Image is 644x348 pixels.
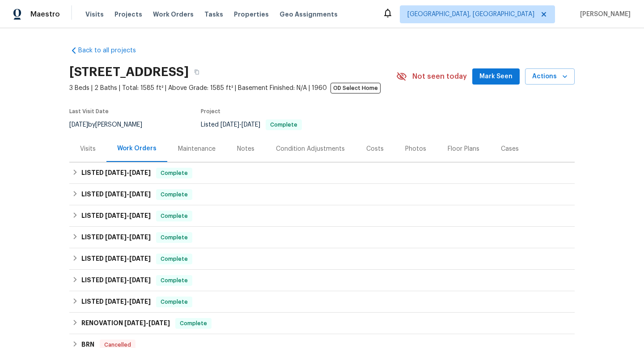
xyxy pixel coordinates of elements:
[105,212,127,219] span: [DATE]
[69,119,153,130] div: by [PERSON_NAME]
[69,227,575,248] div: LISTED [DATE]-[DATE]Complete
[532,71,568,82] span: Actions
[479,71,513,82] span: Mark Seen
[366,144,384,153] div: Costs
[501,144,519,153] div: Cases
[129,277,151,283] span: [DATE]
[30,10,60,19] span: Maestro
[148,320,170,326] span: [DATE]
[129,170,151,176] span: [DATE]
[81,318,170,329] h6: RENOVATION
[69,162,575,184] div: LISTED [DATE]-[DATE]Complete
[129,191,151,197] span: [DATE]
[69,184,575,205] div: LISTED [DATE]-[DATE]Complete
[241,122,260,128] span: [DATE]
[105,212,151,219] span: -
[69,270,575,291] div: LISTED [DATE]-[DATE]Complete
[157,233,191,242] span: Complete
[105,255,127,262] span: [DATE]
[129,255,151,262] span: [DATE]
[105,191,127,197] span: [DATE]
[114,10,142,19] span: Projects
[472,68,520,85] button: Mark Seen
[157,276,191,285] span: Complete
[124,320,170,326] span: -
[69,109,109,114] span: Last Visit Date
[189,64,205,80] button: Copy Address
[157,212,191,221] span: Complete
[204,11,223,17] span: Tasks
[178,144,216,153] div: Maintenance
[105,277,151,283] span: -
[576,10,631,19] span: [PERSON_NAME]
[153,10,194,19] span: Work Orders
[81,254,151,264] h6: LISTED
[405,144,426,153] div: Photos
[201,109,220,114] span: Project
[69,122,88,128] span: [DATE]
[220,122,239,128] span: [DATE]
[69,68,189,76] h2: [STREET_ADDRESS]
[234,10,269,19] span: Properties
[81,232,151,243] h6: LISTED
[129,212,151,219] span: [DATE]
[280,10,338,19] span: Geo Assignments
[117,144,157,153] div: Work Orders
[105,255,151,262] span: -
[105,170,151,176] span: -
[157,255,191,263] span: Complete
[105,234,127,240] span: [DATE]
[176,319,211,328] span: Complete
[81,189,151,200] h6: LISTED
[105,170,127,176] span: [DATE]
[201,122,302,128] span: Listed
[69,291,575,313] div: LISTED [DATE]-[DATE]Complete
[157,190,191,199] span: Complete
[237,144,254,153] div: Notes
[105,234,151,240] span: -
[157,169,191,178] span: Complete
[525,68,575,85] button: Actions
[105,298,151,305] span: -
[105,298,127,305] span: [DATE]
[69,313,575,334] div: RENOVATION [DATE]-[DATE]Complete
[85,10,104,19] span: Visits
[81,297,151,307] h6: LISTED
[124,320,146,326] span: [DATE]
[220,122,260,128] span: -
[69,46,155,55] a: Back to all projects
[81,275,151,286] h6: LISTED
[157,297,191,306] span: Complete
[129,234,151,240] span: [DATE]
[448,144,479,153] div: Floor Plans
[276,144,345,153] div: Condition Adjustments
[69,248,575,270] div: LISTED [DATE]-[DATE]Complete
[81,168,151,178] h6: LISTED
[81,211,151,221] h6: LISTED
[69,84,396,93] span: 3 Beds | 2 Baths | Total: 1585 ft² | Above Grade: 1585 ft² | Basement Finished: N/A | 1960
[407,10,534,19] span: [GEOGRAPHIC_DATA], [GEOGRAPHIC_DATA]
[267,122,301,127] span: Complete
[105,191,151,197] span: -
[69,205,575,227] div: LISTED [DATE]-[DATE]Complete
[330,83,381,93] span: OD Select Home
[129,298,151,305] span: [DATE]
[412,72,467,81] span: Not seen today
[80,144,96,153] div: Visits
[105,277,127,283] span: [DATE]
